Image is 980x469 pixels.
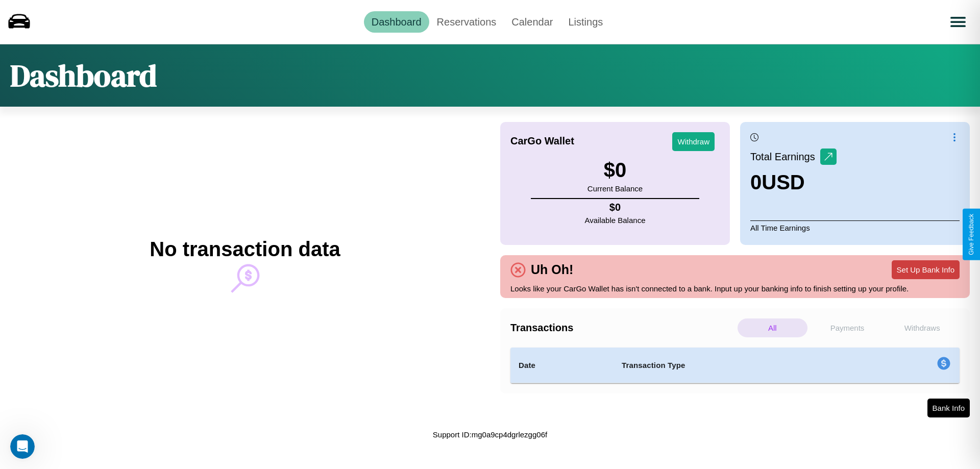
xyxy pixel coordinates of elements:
[10,55,157,96] h1: Dashboard
[150,238,340,261] h2: No transaction data
[519,359,605,372] h4: Date
[738,318,807,337] p: All
[560,11,610,33] a: Listings
[887,318,957,337] p: Withdraws
[813,318,883,337] p: Payments
[622,359,853,372] h4: Transaction Type
[672,132,715,151] button: Withdraw
[587,159,643,182] h3: $ 0
[10,434,35,459] iframe: Intercom live chat
[587,182,643,195] p: Current Balance
[750,147,820,166] p: Total Earnings
[510,348,960,383] table: simple table
[429,11,504,33] a: Reservations
[927,399,970,417] button: Bank Info
[510,282,960,295] p: Looks like your CarGo Wallet has isn't connected to a bank. Input up your banking info to finish ...
[433,428,547,441] p: Support ID: mg0a9cp4dgrlezgg06f
[510,322,735,334] h4: Transactions
[504,11,560,33] a: Calendar
[585,202,646,213] h4: $ 0
[750,220,960,235] p: All Time Earnings
[364,11,429,33] a: Dashboard
[892,260,960,279] button: Set Up Bank Info
[510,135,574,147] h4: CarGo Wallet
[526,262,578,277] h4: Uh Oh!
[750,171,837,194] h3: 0 USD
[585,213,646,227] p: Available Balance
[968,214,975,255] div: Give Feedback
[944,8,972,36] button: Open menu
